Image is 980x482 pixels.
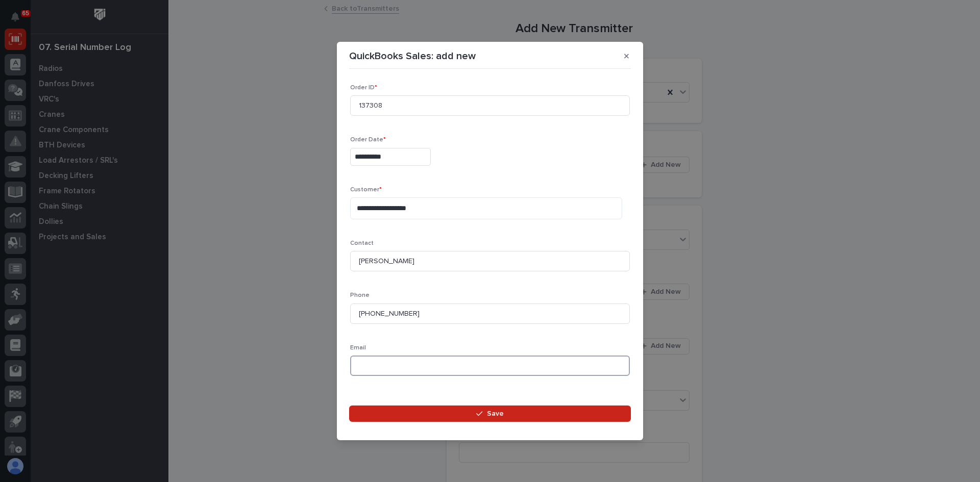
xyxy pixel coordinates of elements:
[350,187,382,193] span: Customer
[350,345,366,351] span: Email
[350,292,370,298] span: Phone
[349,405,631,422] button: Save
[350,137,386,143] span: Order Date
[350,85,377,91] span: Order ID
[349,50,476,62] p: QuickBooks Sales: add new
[350,240,374,246] span: Contact
[487,409,504,418] span: Save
